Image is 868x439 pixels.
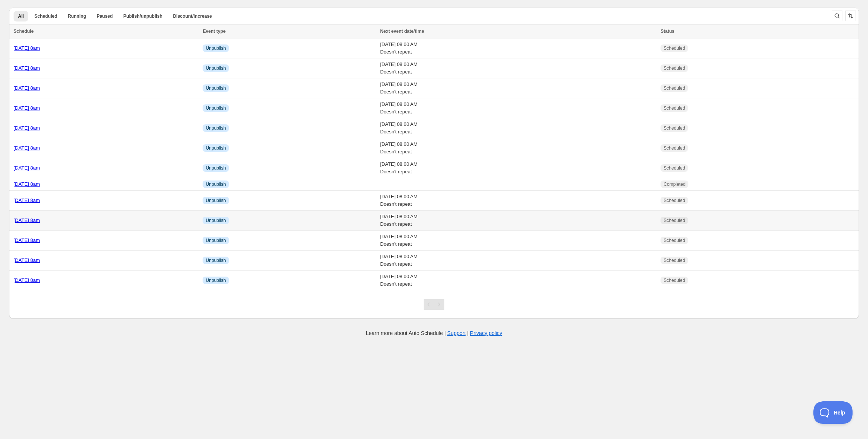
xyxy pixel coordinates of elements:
[97,13,113,19] span: Paused
[470,330,502,336] a: Privacy policy
[664,237,685,243] span: Scheduled
[14,45,40,51] a: [DATE] 8am
[14,277,40,283] a: [DATE] 8am
[424,299,444,310] nav: Pagination
[14,217,40,223] a: [DATE] 8am
[206,277,226,283] span: Unpublish
[378,271,658,291] td: [DATE] 08:00 AM Doesn't repeat
[206,105,226,111] span: Unpublish
[664,217,685,223] span: Scheduled
[206,85,226,91] span: Unpublish
[378,191,658,211] td: [DATE] 08:00 AM Doesn't repeat
[206,237,226,243] span: Unpublish
[14,181,40,187] a: [DATE] 8am
[664,125,685,131] span: Scheduled
[832,11,842,21] button: Search and filter results
[378,58,658,78] td: [DATE] 08:00 AM Doesn't repeat
[664,277,685,283] span: Scheduled
[203,29,226,34] span: Event type
[378,78,658,98] td: [DATE] 08:00 AM Doesn't repeat
[845,11,856,21] button: Sort the results
[664,65,685,71] span: Scheduled
[14,29,34,34] span: Schedule
[206,257,226,263] span: Unpublish
[664,85,685,91] span: Scheduled
[664,181,685,187] span: Completed
[206,165,226,171] span: Unpublish
[378,98,658,118] td: [DATE] 08:00 AM Doesn't repeat
[14,257,40,263] a: [DATE] 8am
[173,13,212,19] span: Discount/increase
[206,125,226,131] span: Unpublish
[18,13,24,19] span: All
[664,105,685,111] span: Scheduled
[378,38,658,58] td: [DATE] 08:00 AM Doesn't repeat
[664,257,685,263] span: Scheduled
[206,181,226,187] span: Unpublish
[14,85,40,91] a: [DATE] 8am
[123,13,162,19] span: Publish/unpublish
[378,138,658,158] td: [DATE] 08:00 AM Doesn't repeat
[14,197,40,203] a: [DATE] 8am
[378,251,658,271] td: [DATE] 08:00 AM Doesn't repeat
[378,158,658,178] td: [DATE] 08:00 AM Doesn't repeat
[34,13,57,19] span: Scheduled
[380,29,424,34] span: Next event date/time
[447,330,466,336] a: Support
[378,211,658,231] td: [DATE] 08:00 AM Doesn't repeat
[14,237,40,243] a: [DATE] 8am
[378,231,658,251] td: [DATE] 08:00 AM Doesn't repeat
[664,197,685,203] span: Scheduled
[14,125,40,131] a: [DATE] 8am
[14,105,40,111] a: [DATE] 8am
[14,145,40,151] a: [DATE] 8am
[661,29,674,34] span: Status
[664,165,685,171] span: Scheduled
[813,401,853,424] iframe: Toggle Customer Support
[206,145,226,151] span: Unpublish
[206,45,226,51] span: Unpublish
[664,145,685,151] span: Scheduled
[14,65,40,71] a: [DATE] 8am
[378,118,658,138] td: [DATE] 08:00 AM Doesn't repeat
[366,329,502,337] p: Learn more about Auto Schedule | |
[206,65,226,71] span: Unpublish
[206,197,226,203] span: Unpublish
[68,13,86,19] span: Running
[664,45,685,51] span: Scheduled
[206,217,226,223] span: Unpublish
[14,165,40,171] a: [DATE] 8am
